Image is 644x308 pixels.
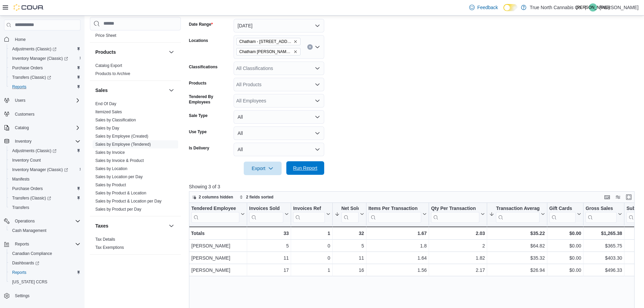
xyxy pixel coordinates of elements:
[12,270,26,275] span: Reports
[167,48,175,56] button: Products
[549,229,581,237] div: $0.00
[12,137,80,145] span: Inventory
[503,4,518,11] input: Dark Mode
[1,137,83,146] button: Inventory
[95,191,146,195] a: Sales by Product & Location
[9,147,80,155] span: Adjustments (Classic)
[9,185,46,193] a: Purchase Orders
[293,242,330,250] div: 0
[239,38,292,45] span: Chatham - [STREET_ADDRESS]
[90,62,181,80] div: Products
[549,266,581,274] div: $0.00
[12,46,56,52] span: Adjustments (Classic)
[586,254,622,262] div: $403.30
[95,174,143,179] a: Sales by Location per Day
[95,125,119,131] span: Sales by Day
[15,241,29,247] span: Reports
[576,3,610,11] span: [PERSON_NAME]
[431,205,479,222] div: Qty Per Transaction
[293,40,297,44] button: Remove Chatham - 85 King St W from selection in this group
[12,110,80,118] span: Customers
[586,229,622,237] div: $1,265.38
[549,254,581,262] div: $0.00
[95,110,122,114] a: Itemized Sales
[249,266,289,274] div: 17
[368,229,427,237] div: 1.67
[95,134,148,139] a: Sales by Employee (Created)
[95,199,162,204] a: Sales by Product & Location per Day
[189,193,236,201] button: 2 columns hidden
[7,193,83,203] a: Transfers (Classic)
[95,63,122,68] a: Catalog Export
[9,204,32,212] a: Transfers
[189,22,213,27] label: Date Range
[189,80,207,86] label: Products
[95,222,166,229] button: Taxes
[293,165,317,171] span: Run Report
[489,242,545,250] div: $64.82
[95,207,141,212] a: Sales by Product per Day
[239,48,292,55] span: Chatham [PERSON_NAME] Ave
[248,162,278,175] span: Export
[9,54,71,63] a: Inventory Manager (Classic)
[95,158,144,163] span: Sales by Invoice & Product
[95,237,115,242] a: Tax Details
[586,205,617,212] div: Gross Sales
[1,96,83,105] button: Users
[191,266,245,274] div: [PERSON_NAME]
[7,226,83,235] button: Cash Management
[167,86,175,94] button: Sales
[335,266,364,274] div: 16
[7,44,83,54] a: Adjustments (Classic)
[9,227,80,235] span: Cash Management
[14,4,44,11] img: Cova
[368,266,427,274] div: 1.56
[12,84,26,90] span: Reports
[237,193,276,201] button: 2 fields sorted
[7,203,83,212] button: Transfers
[286,161,324,175] button: Run Report
[1,239,83,249] button: Reports
[315,82,320,87] button: Open list of options
[90,100,181,216] div: Sales
[293,50,297,54] button: Remove Chatham McNaughton Ave from selection in this group
[12,217,80,225] span: Operations
[189,145,209,151] label: Is Delivery
[9,45,80,53] span: Adjustments (Classic)
[12,291,80,300] span: Settings
[189,38,208,43] label: Locations
[95,183,126,187] a: Sales by Product
[15,218,35,224] span: Operations
[368,205,421,222] div: Items Per Transaction
[15,125,29,131] span: Catalog
[600,3,639,11] p: [PERSON_NAME]
[293,254,330,262] div: 0
[95,222,109,229] h3: Taxes
[95,101,116,106] span: End Of Day
[95,142,151,147] a: Sales by Employee (Tendered)
[12,35,28,44] a: Home
[12,228,46,233] span: Cash Management
[95,71,130,76] a: Products to Archive
[431,205,479,212] div: Qty Per Transaction
[293,205,325,222] div: Invoices Ref
[191,205,245,222] button: Tendered Employee
[9,54,80,63] span: Inventory Manager (Classic)
[191,205,239,212] div: Tendered Employee
[12,167,68,172] span: Inventory Manager (Classic)
[9,73,54,81] a: Transfers (Classic)
[95,237,115,242] span: Tax Details
[95,245,124,250] span: Tax Exemptions
[7,165,83,174] a: Inventory Manager (Classic)
[189,129,207,135] label: Use Type
[189,64,218,70] label: Classifications
[586,266,622,274] div: $496.33
[191,229,245,237] div: Totals
[7,54,83,63] a: Inventory Manager (Classic)
[7,184,83,193] button: Purchase Orders
[625,193,633,201] button: Enter fullscreen
[489,266,545,274] div: $26.94
[234,143,324,156] button: All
